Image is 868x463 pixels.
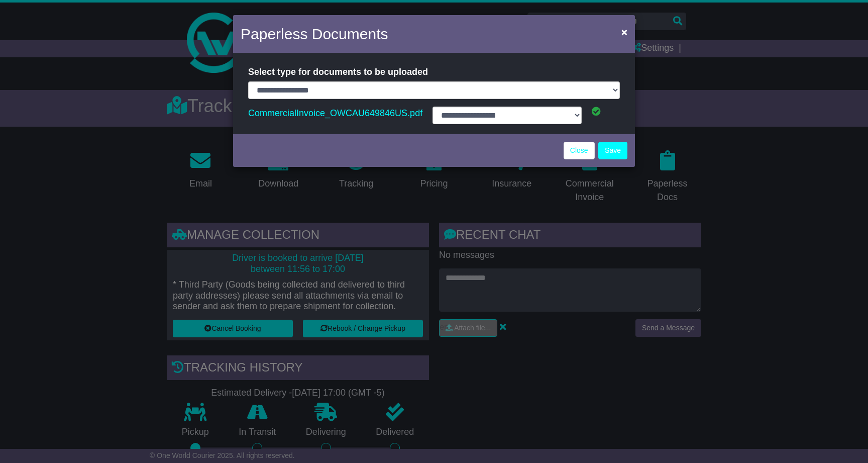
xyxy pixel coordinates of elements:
label: Select type for documents to be uploaded [248,63,428,81]
button: Save [598,142,627,159]
button: Close [616,22,632,42]
a: Close [564,142,595,159]
h4: Paperless Documents [241,23,388,45]
span: × [621,26,627,38]
a: CommercialInvoice_OWCAU649846US.pdf [248,106,422,121]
